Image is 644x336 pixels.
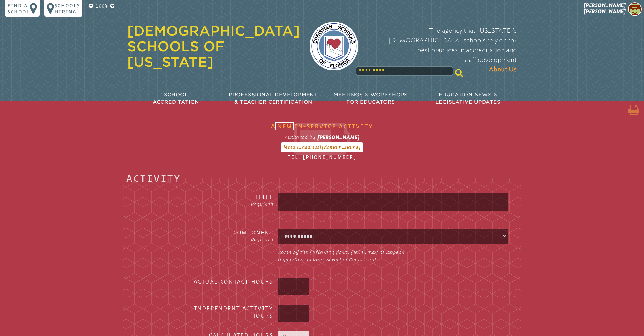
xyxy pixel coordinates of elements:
img: 5b8db80495401d075cd15e23b5c16c38 [628,2,642,16]
span: Professional Development & Teacher Certification [229,92,318,105]
h3: Actual Contact Hours [176,278,273,285]
p: Some of the following form fields may disappear depending on your selected Component. [278,248,473,263]
h1: A In-Service Activity [166,118,478,165]
h3: Title [176,193,273,201]
p: Schools Hiring [54,2,80,15]
h3: Independent Activity Hours [176,305,273,319]
a: [DEMOGRAPHIC_DATA] Schools of [US_STATE] [127,23,300,70]
h3: Component [176,229,273,236]
p: 100% [94,2,109,10]
p: The agency that [US_STATE]’s [DEMOGRAPHIC_DATA] schools rely on for best practices in accreditati... [368,26,517,74]
legend: Activity [126,174,181,182]
span: Education News & Legislative Updates [436,92,500,105]
p: Required [176,201,273,208]
span: School Accreditation [153,92,199,105]
p: Find a school [7,2,30,15]
p: Required [176,236,273,243]
span: [PERSON_NAME] [PERSON_NAME] [584,2,626,14]
span: Meetings & Workshops for Educators [334,92,408,105]
img: csf-logo-web-colors.png [310,22,358,70]
span: About Us [489,65,517,74]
